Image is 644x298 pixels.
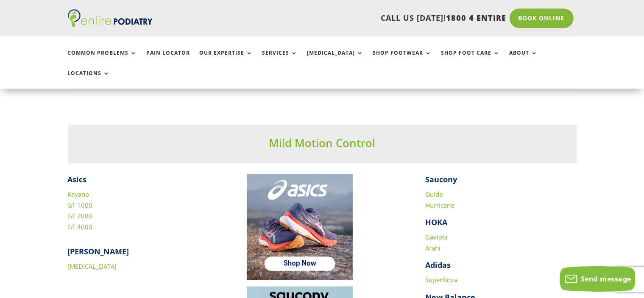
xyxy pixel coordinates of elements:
span: Send message [581,274,631,284]
strong: HOKA [426,217,448,227]
a: [MEDICAL_DATA] [307,50,364,68]
button: Send message [560,266,636,292]
a: Locations [68,70,110,89]
a: Shop Foot Care [441,50,500,68]
p: CALL US [DATE]! [185,13,507,24]
strong: Saucony [426,174,457,184]
a: Guide [426,190,443,198]
a: Pain Locator [147,50,190,68]
a: GT 1000 [68,201,93,209]
a: SuperNova [426,276,458,284]
strong: Adidas [426,260,451,270]
a: Arahi [426,244,441,252]
h3: Mild Motion Control [68,135,577,155]
span: 1800 4 ENTIRE [446,13,507,23]
strong: [PERSON_NAME] [68,246,129,256]
a: Shop Footwear [373,50,432,68]
a: Common Problems [68,50,137,68]
a: Kayano [68,190,89,198]
a: Services [262,50,298,68]
img: logo (1) [68,9,153,27]
a: Our Expertise [200,50,253,68]
a: [MEDICAL_DATA] [68,262,117,270]
strong: Asics [68,174,87,184]
a: GT 4000 [68,223,93,231]
a: Entire Podiatry [68,20,153,29]
a: Gaviota [426,233,448,241]
a: Hurricane [426,201,454,209]
a: About [510,50,538,68]
a: GT 2000 [68,212,93,220]
a: Book Online [510,8,574,28]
